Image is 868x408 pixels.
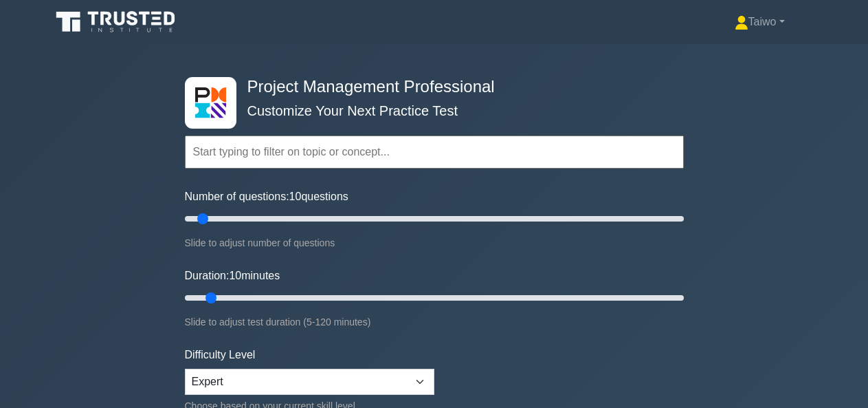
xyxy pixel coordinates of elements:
span: 10 [289,191,302,202]
div: Slide to adjust test duration (5-120 minutes) [185,314,684,330]
label: Number of questions: questions [185,189,348,205]
div: Slide to adjust number of questions [185,235,684,251]
label: Duration: minutes [185,268,280,284]
input: Start typing to filter on topic or concept... [185,136,684,169]
label: Difficulty Level [185,347,256,363]
a: Taiwo [702,8,818,36]
h4: Project Management Professional [242,77,616,97]
span: 10 [229,270,241,281]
